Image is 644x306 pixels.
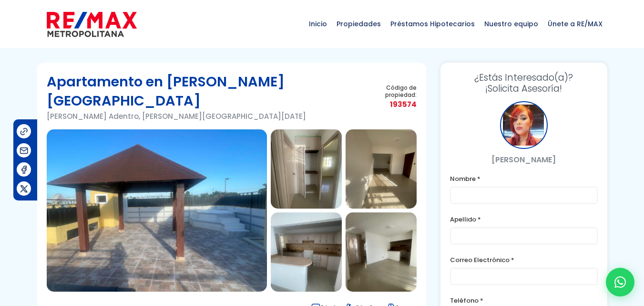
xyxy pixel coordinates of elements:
[304,10,332,38] span: Inicio
[450,154,598,166] p: [PERSON_NAME]
[480,10,543,38] span: Nuestro equipo
[332,10,386,38] span: Propiedades
[19,146,29,156] img: Compartir
[271,212,342,292] img: Apartamento en Cancino Adentro
[47,72,365,110] h1: Apartamento en [PERSON_NAME][GEOGRAPHIC_DATA]
[19,165,29,175] img: Compartir
[450,72,598,83] span: ¿Estás Interesado(a)?
[450,213,598,225] label: Apellido *
[346,212,417,292] img: Apartamento en Cancino Adentro
[450,72,598,94] h3: ¡Solicita Asesoría!
[47,110,365,122] p: [PERSON_NAME] Adentro, [PERSON_NAME][GEOGRAPHIC_DATA][DATE]
[47,129,267,292] img: Apartamento en Cancino Adentro
[386,10,480,38] span: Préstamos Hipotecarios
[500,101,548,149] div: Maricela Dominguez
[271,129,342,209] img: Apartamento en Cancino Adentro
[365,84,416,98] span: Código de propiedad:
[365,98,416,110] span: 193574
[346,129,417,209] img: Apartamento en Cancino Adentro
[19,127,29,137] img: Compartir
[543,10,607,38] span: Únete a RE/MAX
[450,254,598,266] label: Correo Electrónico *
[19,184,29,194] img: Compartir
[450,173,598,185] label: Nombre *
